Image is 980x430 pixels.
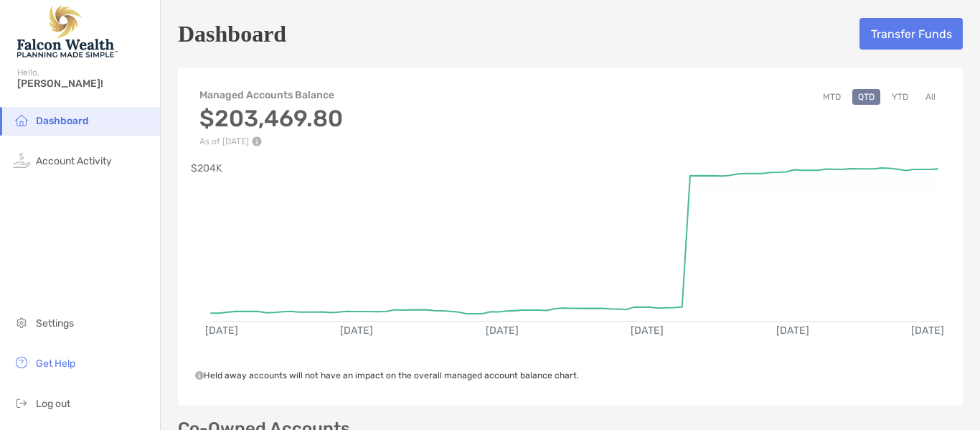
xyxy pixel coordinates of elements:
h4: Managed Accounts Balance [199,89,343,101]
span: Get Help [36,357,75,370]
span: Settings [36,317,74,329]
text: [DATE] [340,324,373,337]
img: Falcon Wealth Planning Logo [17,6,118,57]
text: [DATE] [205,324,238,337]
span: Held away accounts will not have an impact on the overall managed account balance chart. [195,370,579,380]
img: settings icon [13,314,30,331]
span: Account Activity [36,155,112,167]
button: Transfer Funds [859,18,963,50]
h5: Dashboard [178,17,286,50]
img: logout icon [13,394,30,411]
text: [DATE] [486,324,519,337]
span: [PERSON_NAME]! [17,78,151,90]
img: get-help icon [13,354,30,371]
text: [DATE] [911,324,944,337]
img: Performance Info [252,136,262,146]
span: Log out [36,398,70,410]
button: All [920,89,941,105]
button: QTD [852,89,880,105]
button: YTD [886,89,914,105]
button: MTD [817,89,847,105]
img: activity icon [13,151,30,169]
h3: $203,469.80 [199,105,343,132]
img: household icon [13,111,30,128]
text: $204K [191,162,222,174]
text: [DATE] [631,324,664,337]
text: [DATE] [776,324,809,337]
p: As of [DATE] [199,136,343,146]
span: Dashboard [36,115,89,127]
